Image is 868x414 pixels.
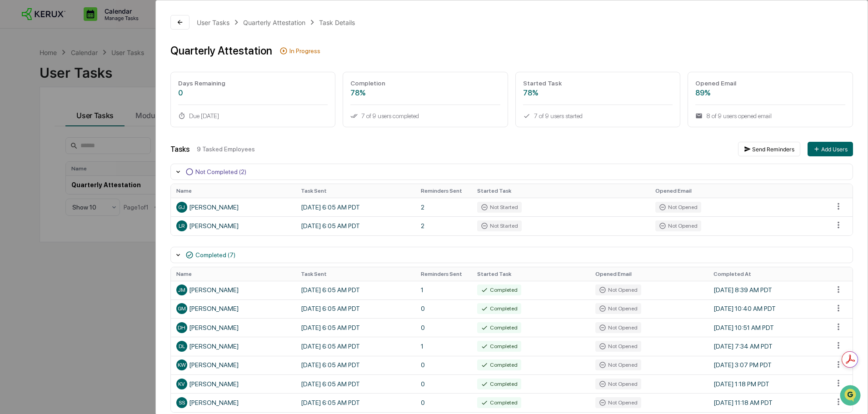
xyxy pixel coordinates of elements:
[839,384,863,409] iframe: Open customer support
[295,184,415,198] th: Task Sent
[595,379,641,389] div: Not Opened
[178,287,185,293] span: JM
[295,318,415,337] td: [DATE] 6:05 AM PDT
[595,397,641,408] div: Not Opened
[590,267,708,281] th: Opened Email
[695,89,845,97] div: 89%
[415,356,472,374] td: 0
[5,128,61,145] a: 🔎Data Lookup
[9,115,16,123] div: 🖐️
[477,202,522,213] div: Not Started
[523,80,673,87] div: Started Task
[5,111,62,127] a: 🖐️Preclearance
[415,267,472,281] th: Reminders Sent
[170,145,190,154] div: Tasks
[178,89,328,97] div: 0
[295,393,415,412] td: [DATE] 6:05 AM PDT
[415,299,472,318] td: 0
[178,362,186,368] span: KW
[176,322,290,333] div: [PERSON_NAME]
[708,281,828,299] td: [DATE] 8:39 AM PDT
[595,284,641,295] div: Not Opened
[195,251,235,259] div: Completed (7)
[477,397,521,408] div: Completed
[655,202,701,213] div: Not Opened
[415,318,472,337] td: 0
[171,267,295,281] th: Name
[170,44,272,57] div: Quarterly Attestation
[18,132,57,141] span: Data Lookup
[295,337,415,355] td: [DATE] 6:05 AM PDT
[179,399,185,406] span: SS
[176,397,290,408] div: [PERSON_NAME]
[295,267,415,281] th: Task Sent
[595,322,641,333] div: Not Opened
[197,19,229,26] div: User Tasks
[477,379,521,389] div: Completed
[708,374,828,393] td: [DATE] 1:18 PM PDT
[415,337,472,355] td: 1
[295,198,415,216] td: [DATE] 6:05 AM PDT
[178,80,328,87] div: Days Remaining
[708,393,828,412] td: [DATE] 11:18 AM PDT
[472,184,650,198] th: Started Task
[176,220,290,231] div: [PERSON_NAME]
[472,267,590,281] th: Started Task
[295,356,415,374] td: [DATE] 6:05 AM PDT
[415,216,472,235] td: 2
[18,115,59,124] span: Preclearance
[9,133,16,140] div: 🔎
[523,89,673,97] div: 78%
[295,299,415,318] td: [DATE] 6:05 AM PDT
[64,154,110,161] a: Powered byPylon
[708,318,828,337] td: [DATE] 10:51 AM PDT
[708,299,828,318] td: [DATE] 10:40 AM PDT
[178,305,186,312] span: GM
[415,374,472,393] td: 0
[708,337,828,355] td: [DATE] 7:34 AM PDT
[243,19,305,26] div: Quarterly Attestation
[176,359,290,370] div: [PERSON_NAME]
[650,184,828,198] th: Opened Email
[179,343,185,349] span: DL
[695,80,845,87] div: Opened Email
[178,112,328,120] div: Due [DATE]
[178,381,185,387] span: KV
[808,142,853,156] button: Add Users
[197,145,731,153] div: 9 Tasked Employees
[295,216,415,235] td: [DATE] 6:05 AM PDT
[178,204,185,210] span: GJ
[31,70,149,79] div: Start new chat
[595,359,641,370] div: Not Opened
[738,142,800,156] button: Send Reminders
[350,112,500,120] div: 7 of 9 users completed
[176,284,290,295] div: [PERSON_NAME]
[295,374,415,393] td: [DATE] 6:05 AM PDT
[595,341,641,352] div: Not Opened
[350,89,500,97] div: 78%
[477,341,521,352] div: Completed
[176,202,290,213] div: [PERSON_NAME]
[695,112,845,120] div: 8 of 9 users opened email
[319,19,355,26] div: Task Details
[176,341,290,352] div: [PERSON_NAME]
[176,379,290,389] div: [PERSON_NAME]
[523,112,673,120] div: 7 of 9 users started
[477,322,521,333] div: Completed
[415,184,472,198] th: Reminders Sent
[179,223,185,229] span: LR
[9,19,165,34] p: How can we help?
[171,184,295,198] th: Name
[477,303,521,314] div: Completed
[90,154,110,161] span: Pylon
[415,198,472,216] td: 2
[295,281,415,299] td: [DATE] 6:05 AM PDT
[655,220,701,231] div: Not Opened
[595,303,641,314] div: Not Opened
[62,111,116,127] a: 🗄️Attestations
[477,359,521,370] div: Completed
[477,284,521,295] div: Completed
[195,168,246,175] div: Not Completed (2)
